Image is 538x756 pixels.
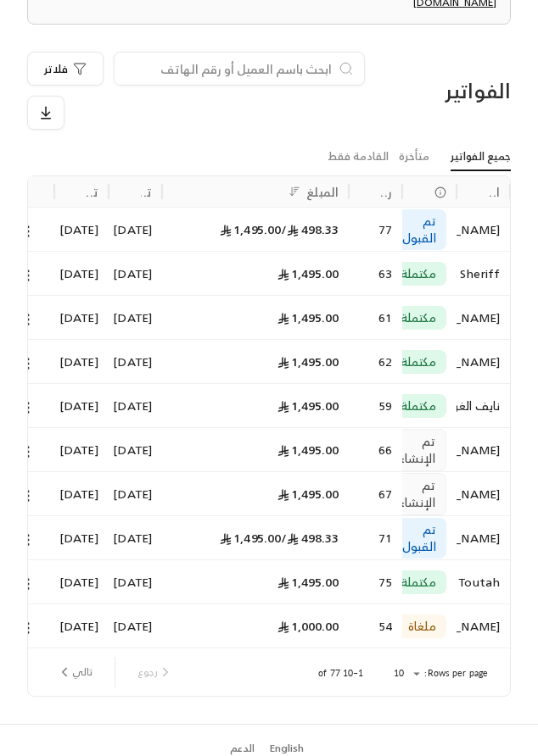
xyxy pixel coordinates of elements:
[172,560,339,603] div: 1,495.00
[401,353,436,370] span: مكتملة
[64,428,98,471] div: [DATE]
[399,143,429,170] a: متأخرة
[172,384,339,427] div: 1,495.00
[119,252,152,295] div: [DATE]
[64,384,98,427] div: [DATE]
[402,521,436,555] span: تم القبول
[119,472,152,515] div: [DATE]
[172,604,339,648] div: 1,000.00
[467,560,500,603] div: Yaser Toutah
[359,384,392,427] div: 59
[359,560,392,603] div: 75
[359,516,392,559] div: 71
[64,252,98,295] div: [DATE]
[44,64,68,75] span: فلاتر
[270,741,304,756] div: English
[172,296,339,339] div: 1,495.00
[172,208,339,251] div: 1,495.00
[172,516,339,559] div: 1,495.00
[359,208,392,251] div: 77
[467,208,500,251] div: [PERSON_NAME]
[467,472,500,515] div: [PERSON_NAME]
[359,428,392,471] div: 66
[424,667,488,680] p: Rows per page:
[489,181,500,203] div: اسم العميل
[467,252,500,295] div: Junaidh Sheriff
[467,340,500,383] div: [PERSON_NAME]
[64,296,98,339] div: [DATE]
[381,181,392,203] div: رقم الفاتورة
[119,428,152,471] div: [DATE]
[64,472,98,515] div: [DATE]
[401,309,436,326] span: مكتملة
[119,208,152,251] div: [DATE]
[141,181,152,203] div: تاريخ الإنشاء
[281,219,339,240] span: 498.33 /
[401,265,436,282] span: مكتملة
[281,527,339,548] span: 498.33 /
[119,604,152,648] div: [DATE]
[359,340,392,383] div: 62
[400,477,435,511] span: تم الإنشاء
[172,252,339,295] div: 1,495.00
[119,384,152,427] div: [DATE]
[125,59,332,78] input: ابحث باسم العميل أو رقم الهاتف
[27,52,104,86] button: فلاتر
[401,77,511,104] div: الفواتير
[119,340,152,383] div: [DATE]
[172,428,339,471] div: 1,495.00
[64,516,98,559] div: [DATE]
[359,604,392,648] div: 54
[119,560,152,603] div: [DATE]
[64,340,98,383] div: [DATE]
[318,667,363,680] p: 1–10 of 77
[359,296,392,339] div: 61
[400,433,435,467] span: تم الإنشاء
[50,658,99,687] button: next page
[359,472,392,515] div: 67
[384,664,424,684] div: 10
[467,384,500,427] div: نايف الغروي
[359,252,392,295] div: 63
[64,560,98,603] div: [DATE]
[401,574,436,591] span: مكتملة
[467,428,500,471] div: [PERSON_NAME]
[467,516,500,559] div: [PERSON_NAME]
[64,604,98,648] div: [DATE]
[87,181,98,203] div: تاريخ التحديث
[306,181,339,203] div: المبلغ
[172,472,339,515] div: 1,495.00
[119,516,152,559] div: [DATE]
[402,213,436,247] span: تم القبول
[401,397,436,414] span: مكتملة
[451,143,511,171] a: جميع الفواتير
[467,296,500,339] div: [PERSON_NAME]
[408,618,436,635] span: ملغاة
[284,181,305,202] button: Sort
[467,604,500,648] div: [PERSON_NAME]
[64,208,98,251] div: [DATE]
[119,296,152,339] div: [DATE]
[172,340,339,383] div: 1,495.00
[328,143,389,170] a: القادمة فقط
